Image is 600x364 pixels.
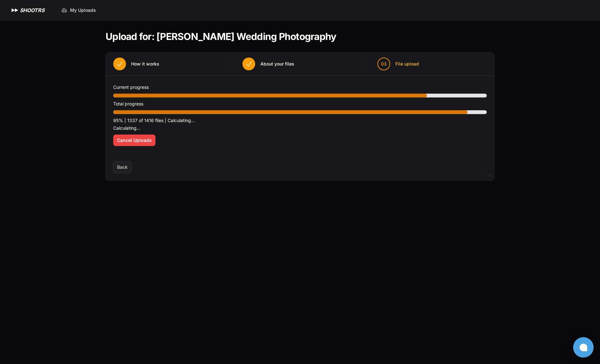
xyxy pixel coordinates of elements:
[260,61,294,67] span: About your files
[113,135,155,146] button: Cancel Uploads
[20,6,44,14] h1: SHOOTRS
[106,52,167,75] button: How it works
[131,61,159,67] span: How it works
[10,6,20,14] img: SHOOTRS
[487,171,491,179] div: v2
[113,83,487,91] p: Current progress
[370,52,427,75] button: 03 File upload
[57,4,100,16] a: My Uploads
[10,6,44,14] a: SHOOTRS SHOOTRS
[381,61,387,67] span: 03
[395,61,419,67] span: File upload
[573,337,594,358] button: Open chat window
[113,117,487,124] p: 95% | 1337 of 1416 files | Calculating...
[117,137,152,143] span: Cancel Uploads
[235,52,302,75] button: About your files
[70,7,96,13] span: My Uploads
[106,31,336,42] h1: Upload for: [PERSON_NAME] Wedding Photography
[113,100,487,108] p: Total progress
[113,124,487,132] p: Calculating...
